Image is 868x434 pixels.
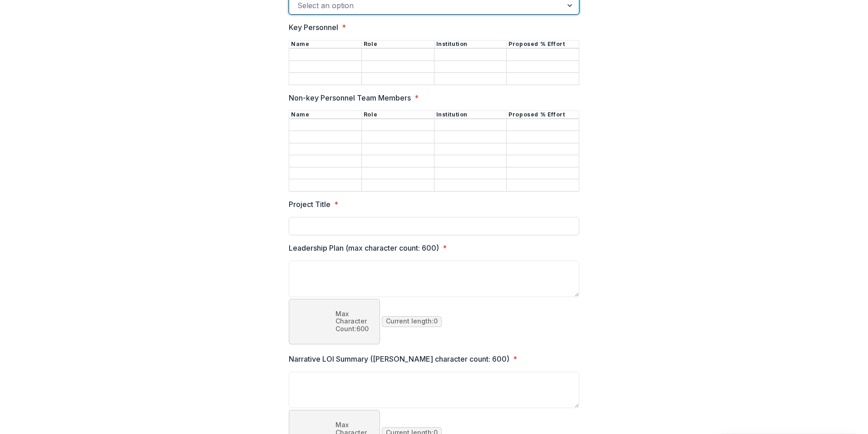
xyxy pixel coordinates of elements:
p: Non-key Personnel Team Members [289,92,411,103]
p: Narrative LOI Summary ([PERSON_NAME] character count: 600) [289,353,509,364]
th: Name [289,111,362,119]
th: Proposed % Effort [507,111,579,119]
p: Max Character Count: 600 [335,310,376,333]
th: Institution [434,40,507,49]
p: Current length: 0 [386,318,438,325]
th: Proposed % Effort [507,40,579,49]
th: Role [361,40,434,49]
th: Name [289,40,362,49]
th: Role [361,111,434,119]
th: Institution [434,111,507,119]
p: Project Title [289,199,330,210]
p: Key Personnel [289,22,338,33]
p: Leadership Plan (max character count: 600) [289,242,439,253]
